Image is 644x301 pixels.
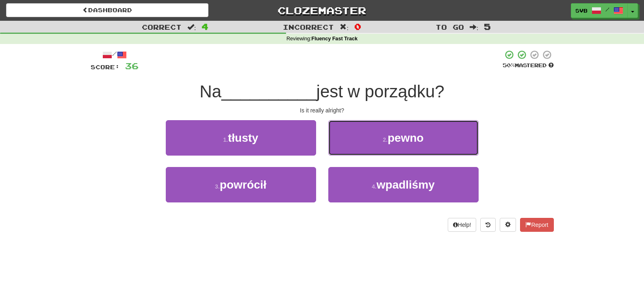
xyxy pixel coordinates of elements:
span: Score: [91,64,120,70]
span: tłusty [228,132,258,144]
span: 0 [354,22,361,31]
button: Help! [448,218,477,232]
span: : [470,24,479,31]
small: 4 . [372,183,377,190]
span: svb [575,7,588,14]
div: Mastered [503,62,554,69]
span: Incorrect [283,23,334,31]
span: Correct [142,23,182,31]
span: 4 [202,22,208,31]
span: : [187,24,196,31]
span: 5 [484,22,491,31]
small: 2 . [383,136,388,143]
button: Round history (alt+y) [480,218,496,232]
button: 4.wpadliśmy [328,167,479,202]
a: Dashboard [6,3,208,17]
span: 36 [125,61,139,71]
button: 1.tłusty [166,120,316,156]
div: Is it really alright? [91,106,554,114]
div: / [91,50,139,60]
span: pewno [388,132,424,144]
span: To go [436,23,464,31]
strong: Fluency Fast Track [312,36,358,42]
a: Clozemaster [221,3,423,18]
button: 2.pewno [328,120,479,156]
span: wpadliśmy [377,178,435,191]
small: 1 . [223,136,228,143]
button: Report [520,218,553,232]
small: 3 . [215,183,220,190]
span: Na [199,82,221,101]
a: svb / [571,3,628,18]
span: jest w porządku? [317,82,445,101]
span: 50 % [503,62,515,68]
span: __________ [221,82,317,101]
span: : [340,24,349,31]
button: 3.powrócił [166,167,316,202]
span: powrócił [220,178,267,191]
span: / [605,7,609,12]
